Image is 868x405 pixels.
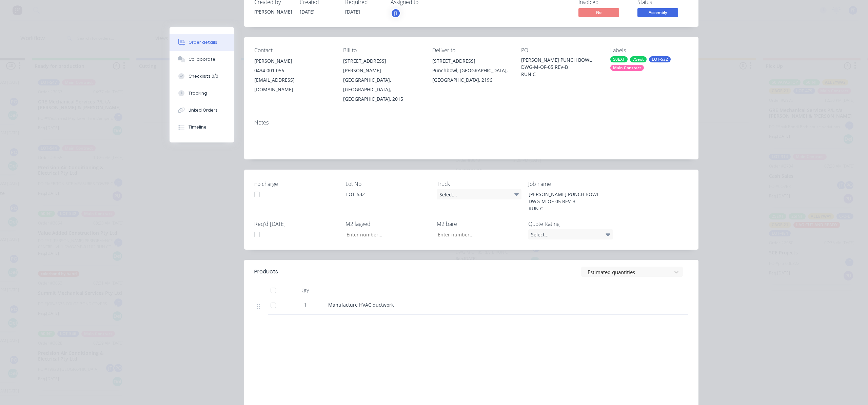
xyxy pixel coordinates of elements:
span: 1 [304,301,307,308]
div: [PERSON_NAME] PUNCH BOWL DWG-M-OF-05 REV-B RUN C [521,56,599,78]
div: Products [254,268,278,276]
div: PO [521,47,599,54]
div: Order details [189,39,217,45]
div: Collaborate [189,56,215,62]
div: [STREET_ADDRESS][PERSON_NAME][GEOGRAPHIC_DATA], [GEOGRAPHIC_DATA], [GEOGRAPHIC_DATA], 2015 [343,56,421,104]
label: no charge [254,180,339,188]
div: [STREET_ADDRESS] [432,56,510,66]
label: M2 bare [437,220,521,228]
div: Deliver to [432,47,510,54]
div: LOT-532 [341,189,426,199]
label: Req'd [DATE] [254,220,339,228]
button: Tracking [170,85,234,102]
button: Checklists 0/0 [170,68,234,85]
div: 75ext [630,56,647,62]
label: Lot No [346,180,430,188]
div: Notes [254,119,688,126]
button: Assembly [637,8,678,18]
label: Truck [437,180,521,188]
label: Quote Rating [528,220,613,228]
label: M2 lagged [346,220,430,228]
input: Enter number... [341,229,430,239]
div: Bill to [343,47,421,54]
div: LOT-532 [649,56,671,62]
button: Order details [170,34,234,51]
span: Assembly [637,8,678,17]
div: [EMAIL_ADDRESS][DOMAIN_NAME] [254,75,332,94]
button: Linked Orders [170,102,234,119]
label: Job name [528,180,613,188]
div: Select... [437,189,521,199]
div: [PERSON_NAME] PUNCH BOWL DWG-M-OF-05 REV-B RUN C [523,189,608,213]
span: Manufacture HVAC ductwork [328,302,394,308]
div: 50EXT [610,56,628,62]
span: No [578,8,619,17]
button: Collaborate [170,51,234,68]
div: 0434 001 056 [254,66,332,75]
button: Timeline [170,119,234,136]
div: Timeline [189,124,206,130]
div: Select... [528,229,613,239]
div: Checklists 0/0 [189,73,218,79]
div: [PERSON_NAME]0434 001 056[EMAIL_ADDRESS][DOMAIN_NAME] [254,56,332,94]
div: [PERSON_NAME] [254,56,332,66]
div: Punchbowl, [GEOGRAPHIC_DATA], [GEOGRAPHIC_DATA], 2196 [432,66,510,85]
div: [STREET_ADDRESS][PERSON_NAME] [343,56,421,75]
span: [DATE] [300,8,315,15]
div: Contact [254,47,332,54]
div: Main Contract [610,65,644,71]
span: [DATE] [345,8,360,15]
div: Labels [610,47,688,54]
button: jT [391,8,401,18]
div: Tracking [189,90,207,96]
div: [GEOGRAPHIC_DATA], [GEOGRAPHIC_DATA], [GEOGRAPHIC_DATA], 2015 [343,75,421,104]
div: [PERSON_NAME] [254,8,292,15]
input: Enter number... [432,229,521,239]
div: Qty [285,284,325,297]
div: Linked Orders [189,107,218,113]
div: [STREET_ADDRESS]Punchbowl, [GEOGRAPHIC_DATA], [GEOGRAPHIC_DATA], 2196 [432,56,510,85]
